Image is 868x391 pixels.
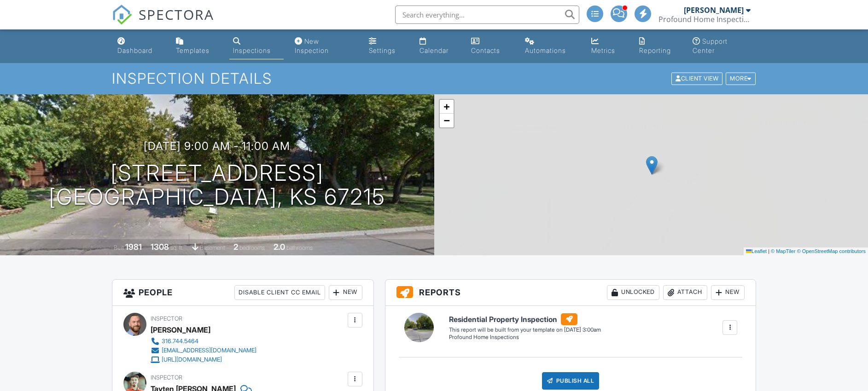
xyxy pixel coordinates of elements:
[646,156,658,175] img: Marker
[663,285,707,300] div: Attach
[395,6,579,24] input: Search everything...
[151,346,256,355] a: [EMAIL_ADDRESS][DOMAIN_NAME]
[365,33,408,59] a: Settings
[151,355,256,364] a: [URL][DOMAIN_NAME]
[176,46,210,54] div: Templates
[746,248,767,254] a: Leaflet
[684,6,744,15] div: [PERSON_NAME]
[639,46,671,54] div: Reporting
[443,115,449,126] span: −
[658,15,751,24] div: Profound Home Inspections
[151,242,169,252] div: 1308
[234,285,325,300] div: Disable Client CC Email
[125,242,142,252] div: 1981
[726,73,756,85] div: More
[467,33,514,59] a: Contacts
[49,161,385,210] h1: [STREET_ADDRESS] [GEOGRAPHIC_DATA], KS 67215
[635,33,682,59] a: Reporting
[112,70,757,86] h1: Inspection Details
[416,33,460,59] a: Calendar
[591,46,615,54] div: Metrics
[471,46,500,54] div: Contacts
[239,244,265,251] span: bedrooms
[229,33,283,59] a: Inspections
[117,46,152,54] div: Dashboard
[291,33,358,59] a: New Inspection
[329,285,362,300] div: New
[112,280,373,306] h3: People
[112,5,132,25] img: The Best Home Inspection Software - Spectora
[440,100,454,114] a: Zoom in
[233,46,271,54] div: Inspections
[689,33,754,59] a: Support Center
[162,347,256,354] div: [EMAIL_ADDRESS][DOMAIN_NAME]
[771,248,796,254] a: © MapTiler
[172,33,222,59] a: Templates
[449,313,601,325] h6: Residential Property Inspection
[419,46,449,54] div: Calendar
[711,285,745,300] div: New
[797,248,866,254] a: © OpenStreetMap contributors
[151,374,182,381] span: Inspector
[588,33,628,59] a: Metrics
[440,114,454,127] a: Zoom out
[274,242,285,252] div: 2.0
[449,333,601,341] div: Profound Home Inspections
[151,323,210,337] div: [PERSON_NAME]
[200,244,225,251] span: basement
[369,46,396,54] div: Settings
[114,244,124,251] span: Built
[542,372,600,390] div: Publish All
[670,75,725,81] a: Client View
[385,280,756,306] h3: Reports
[151,337,256,346] a: 316.744.5464
[295,37,329,54] div: New Inspection
[233,242,238,252] div: 2
[671,73,722,85] div: Client View
[521,33,580,59] a: Automations (Advanced)
[151,315,182,322] span: Inspector
[144,140,290,152] h3: [DATE] 9:00 am - 11:00 am
[443,101,449,112] span: +
[112,12,214,32] a: SPECTORA
[162,356,222,363] div: [URL][DOMAIN_NAME]
[693,37,728,54] div: Support Center
[525,46,566,54] div: Automations
[607,285,659,300] div: Unlocked
[286,244,313,251] span: bathrooms
[170,244,183,251] span: sq. ft.
[768,248,769,254] span: |
[114,33,165,59] a: Dashboard
[162,338,198,345] div: 316.744.5464
[139,5,214,24] span: SPECTORA
[449,326,601,333] div: This report will be built from your template on [DATE] 3:00am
